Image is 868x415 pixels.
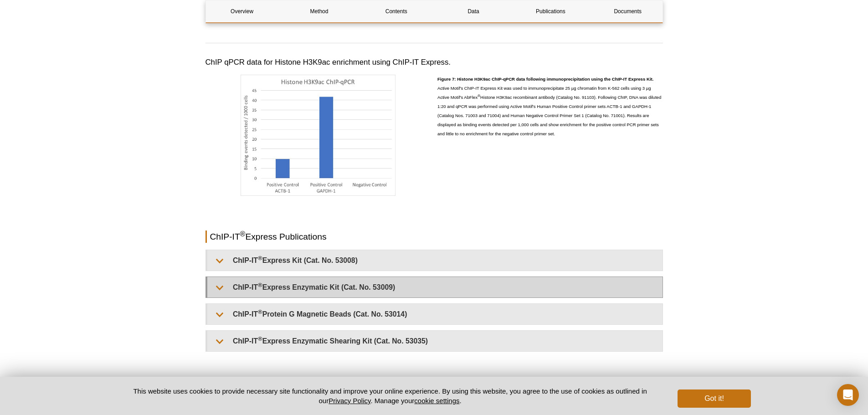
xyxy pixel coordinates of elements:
a: Contents [360,0,432,22]
sup: ® [478,93,480,97]
sup: ® [258,282,262,288]
a: Data [437,0,509,22]
p: This website uses cookies to provide necessary site functionality and improve your online experie... [118,386,663,405]
button: Got it! [678,389,750,408]
summary: ChIP-IT®Express Enzymatic Shearing Kit (Cat. No. 53035) [207,331,663,351]
h3: ChIP qPCR data for Histone H3K9ac enrichment using ChIP-IT Express. [205,57,663,68]
summary: ChIP-IT®Express Kit (Cat. No. 53008) [207,250,663,271]
sup: ® [258,335,262,342]
a: Documents [591,0,664,22]
a: Privacy Policy [329,397,370,405]
sup: ® [258,308,262,315]
sup: ® [240,230,246,237]
h2: ChIP-IT Express Publications [205,231,663,243]
a: Overview [206,0,278,22]
a: Method [283,0,355,22]
strong: Figure 7: Histone H3K9ac ChIP-qPCR data following immunoprecipitation using the ChIP-IT Express Kit. [437,77,653,82]
summary: ChIP-IT®Protein G Magnetic Beads (Cat. No. 53014) [207,304,663,324]
p: Active Motif's ChIP-IT Express Kit was used to immunoprecipitate 25 µg chromatin from K-562 cells... [437,75,663,138]
button: cookie settings [414,397,459,405]
img: ChIP-IT Express ChIP-Seq data. [241,75,395,196]
sup: ® [258,254,262,261]
div: Open Intercom Messenger [837,384,859,406]
a: Publications [514,0,587,22]
summary: ChIP-IT®Express Enzymatic Kit (Cat. No. 53009) [207,277,663,297]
